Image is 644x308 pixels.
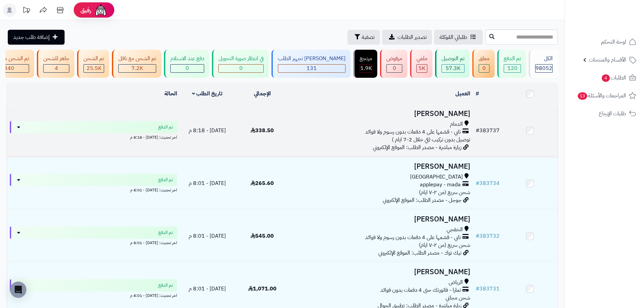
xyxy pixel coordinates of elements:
span: 0 [186,64,189,72]
img: ai-face.png [94,3,108,17]
span: # [476,285,479,293]
div: 120 [504,65,521,72]
span: الدمام [450,120,463,128]
a: # [476,90,479,98]
div: في انتظار صورة التحويل [218,55,264,63]
div: ملغي [416,55,427,63]
span: 5K [419,64,425,72]
span: زيارة مباشرة - مصدر الطلب: الموقع الإلكتروني [373,143,461,151]
span: تم الدفع [158,124,173,131]
span: 0 [482,64,486,72]
span: 57.3K [446,64,460,72]
span: تابي - قسّمها على 4 دفعات بدون رسوم ولا فوائد [365,234,461,241]
a: تم الشحن 25.5K [76,50,111,78]
span: 4 [55,64,58,72]
a: الطلبات4 [569,70,640,86]
span: 340 [4,64,14,72]
a: إضافة طلب جديد [8,30,65,45]
span: 1.9K [360,64,372,72]
span: طلباتي المُوكلة [439,33,467,41]
span: 13 [578,92,587,100]
h3: [PERSON_NAME] [292,163,470,170]
div: معلق [479,55,490,63]
a: لوحة التحكم [569,34,640,50]
a: #383734 [476,179,500,187]
a: في انتظار صورة التحويل 0 [211,50,270,78]
span: applepay - mada [420,181,461,189]
span: 120 [507,64,518,72]
span: [DATE] - 8:01 م [189,232,226,240]
div: الكل [535,55,553,63]
span: # [476,232,479,240]
span: إضافة طلب جديد [13,33,50,41]
span: [DATE] - 8:01 م [189,285,226,293]
div: مرفوض [386,55,402,63]
span: تمارا - فاتورتك حتى 4 دفعات بدون فوائد [380,286,461,294]
span: طلبات الإرجاع [599,109,626,118]
img: logo-2.png [598,18,638,32]
span: الرياض [449,279,463,286]
a: تم الشحن مع ناقل 7.2K [111,50,163,78]
a: الكل98052 [527,50,559,78]
span: تيك توك - مصدر الطلب: الموقع الإلكتروني [378,249,461,257]
a: جاهز للشحن 4 [35,50,76,78]
span: تصدير الطلبات [398,33,427,41]
a: تم الدفع 120 [496,50,527,78]
div: [PERSON_NAME] تجهيز الطلب [278,55,345,63]
a: تحديثات المنصة [18,3,35,19]
div: تم التوصيل [442,55,464,63]
a: مرفوض 0 [379,50,409,78]
span: 338.50 [251,126,274,135]
span: المراجعات والأسئلة [577,91,626,100]
a: #383737 [476,126,500,135]
span: الطلبات [601,73,626,82]
a: ملغي 5K [409,50,434,78]
span: [DATE] - 8:18 م [189,126,226,135]
div: 1869 [360,65,372,72]
div: 4 [44,65,69,72]
span: # [476,126,479,135]
a: تاريخ الطلب [192,90,223,98]
span: 98052 [535,64,552,72]
span: 7.2K [132,64,143,72]
a: دفع عند الاستلام 0 [163,50,211,78]
span: تم الدفع [158,176,173,183]
h3: [PERSON_NAME] [292,268,470,276]
div: 0 [219,65,263,72]
div: 57348 [442,65,464,72]
div: 0 [171,65,204,72]
span: الأقسام والمنتجات [589,55,626,65]
div: 5026 [417,65,427,72]
a: تم التوصيل 57.3K [434,50,471,78]
a: طلباتي المُوكلة [434,30,483,45]
a: #383731 [476,285,500,293]
span: شحن مجاني [446,294,470,302]
span: 545.00 [251,232,274,240]
a: تصدير الطلبات [382,30,432,45]
div: مرتجع [360,55,372,63]
span: شحن سريع (من ٢-٧ ايام) [419,241,470,249]
div: دفع عند الاستلام [170,55,204,63]
span: 131 [307,64,317,72]
div: 7222 [119,65,156,72]
a: المراجعات والأسئلة13 [569,88,640,104]
span: تم الدفع [158,229,173,236]
div: 0 [387,65,402,72]
span: 4 [602,74,610,82]
span: 265.60 [251,179,274,187]
a: #383732 [476,232,500,240]
h3: [PERSON_NAME] [292,110,470,118]
span: الخفجي [447,226,463,234]
div: اخر تحديث: [DATE] - 8:18 م [10,133,177,140]
div: 0 [479,65,489,72]
span: رفيق [80,6,91,14]
a: طلبات الإرجاع [569,105,640,122]
span: جوجل - مصدر الطلب: الموقع الإلكتروني [383,196,461,204]
div: 131 [278,65,345,72]
h3: [PERSON_NAME] [292,215,470,223]
span: [DATE] - 8:01 م [189,179,226,187]
span: 0 [393,64,396,72]
span: # [476,179,479,187]
div: تم الدفع [504,55,521,63]
span: توصيل بدون تركيب (في خلال 2-7 ايام ) [392,136,470,144]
